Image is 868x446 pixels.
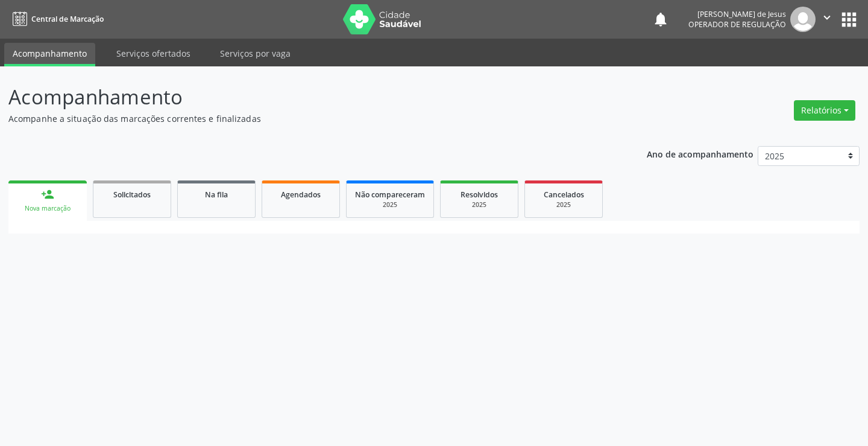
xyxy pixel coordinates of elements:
[17,204,78,213] div: Nova marcação
[8,112,604,125] p: Acompanhe a situação das marcações correntes e finalizadas
[790,7,816,32] img: img
[652,11,669,28] button: notifications
[355,200,425,209] div: 2025
[4,43,95,66] a: Acompanhamento
[838,9,860,30] button: apps
[205,190,228,200] span: Na fila
[8,9,104,29] a: Central de Marcação
[688,9,786,19] div: [PERSON_NAME] de Jesus
[533,200,594,209] div: 2025
[647,146,753,161] p: Ano de acompanhamento
[281,190,321,200] span: Agendados
[688,19,786,30] span: Operador de regulação
[449,200,509,209] div: 2025
[31,14,104,24] span: Central de Marcação
[544,190,584,200] span: Cancelados
[41,188,54,201] div: person_add
[355,190,425,200] span: Não compareceram
[212,43,299,64] a: Serviços por vaga
[816,7,838,32] button: 
[108,43,199,64] a: Serviços ofertados
[794,100,855,121] button: Relatórios
[820,11,834,24] i: 
[8,82,604,112] p: Acompanhamento
[461,190,498,200] span: Resolvidos
[113,190,151,200] span: Solicitados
